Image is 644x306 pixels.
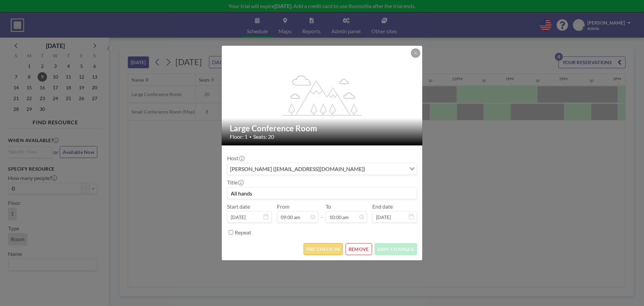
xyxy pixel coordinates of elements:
span: • [249,134,252,139]
g: flex-grow: 1.2; [283,75,362,115]
button: REMOVE [345,243,372,255]
input: Search for option [367,165,406,173]
label: End date [372,203,393,210]
label: To [326,203,331,210]
label: Start date [227,203,250,210]
div: Search for option [227,163,417,175]
label: Repeat [235,229,251,236]
span: [PERSON_NAME] ([EMAIL_ADDRESS][DOMAIN_NAME]) [229,165,367,173]
label: From [277,203,289,210]
span: - [321,206,323,220]
label: Title [227,179,243,186]
input: (No title) [227,187,417,199]
button: PRE CHECK-IN [304,243,343,255]
span: Floor: 1 [230,133,248,140]
label: Host [227,155,244,162]
span: Seats: 20 [253,133,274,140]
h2: Large Conference Room [230,123,415,133]
button: SAVE CHANGES [375,243,417,255]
